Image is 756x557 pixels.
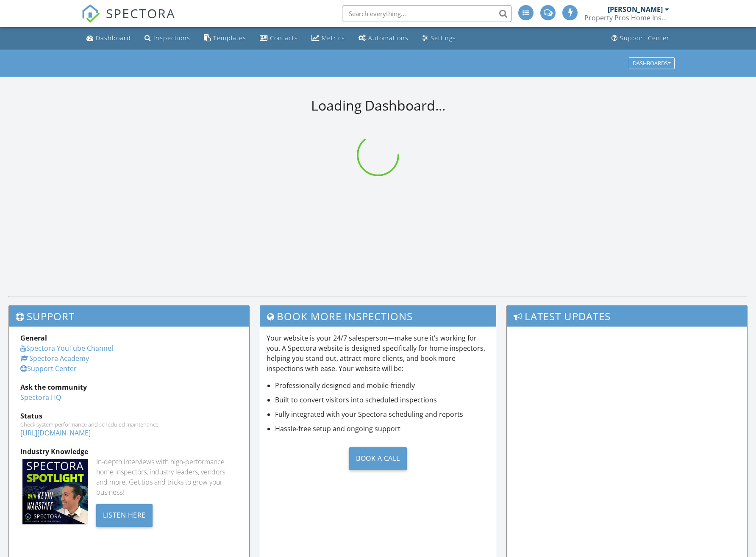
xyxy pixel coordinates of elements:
div: Metrics [322,34,345,42]
a: Listen Here [96,510,153,519]
li: Built to convert visitors into scheduled inspections [275,395,489,405]
li: Hassle-free setup and ongoing support [275,424,489,434]
img: The Best Home Inspection Software - Spectora [81,4,100,23]
a: [URL][DOMAIN_NAME] [20,428,91,438]
p: Your website is your 24/7 salesperson—make sure it’s working for you. A Spectora website is desig... [267,333,489,374]
div: Status [20,411,238,421]
input: Search everything... [342,5,511,22]
button: Dashboards [629,57,675,69]
div: Book a Call [349,447,407,470]
div: Listen Here [96,504,153,527]
a: Automations (Basic) [355,30,412,46]
a: Spectora YouTube Channel [20,344,113,353]
div: Industry Knowledge [20,446,238,457]
a: Metrics [308,30,348,46]
li: Professionally designed and mobile-friendly [275,380,489,391]
div: Contacts [270,34,298,42]
h3: Book More Inspections [260,306,495,327]
div: Property Pros Home Inspections [584,14,669,22]
div: In-depth interviews with high-performance home inspectors, industry leaders, vendors and more. Ge... [96,457,238,497]
span: SPECTORA [106,4,175,22]
div: [PERSON_NAME] [608,5,663,14]
div: Templates [213,34,246,42]
a: Templates [200,30,250,46]
div: Dashboard [96,34,131,42]
h3: Support [9,306,249,327]
a: Spectora Academy [20,354,89,363]
h3: Latest Updates [507,306,747,327]
li: Fully integrated with your Spectora scheduling and reports [275,409,489,419]
strong: General [20,333,47,343]
a: Book a Call [267,441,489,477]
img: Spectoraspolightmain [22,459,88,524]
div: Check system performance and scheduled maintenance. [20,421,238,428]
a: Support Center [20,364,77,373]
div: Support Center [620,34,670,42]
div: Inspections [153,34,190,42]
a: Spectora HQ [20,393,61,402]
a: Inspections [141,30,194,46]
a: Dashboard [83,30,134,46]
a: Contacts [256,30,301,46]
a: SPECTORA [81,11,175,29]
div: Ask the community [20,382,238,392]
div: Dashboards [633,60,671,66]
div: Settings [431,34,456,42]
div: Automations [368,34,409,42]
a: Settings [419,30,459,46]
a: Support Center [608,30,673,46]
